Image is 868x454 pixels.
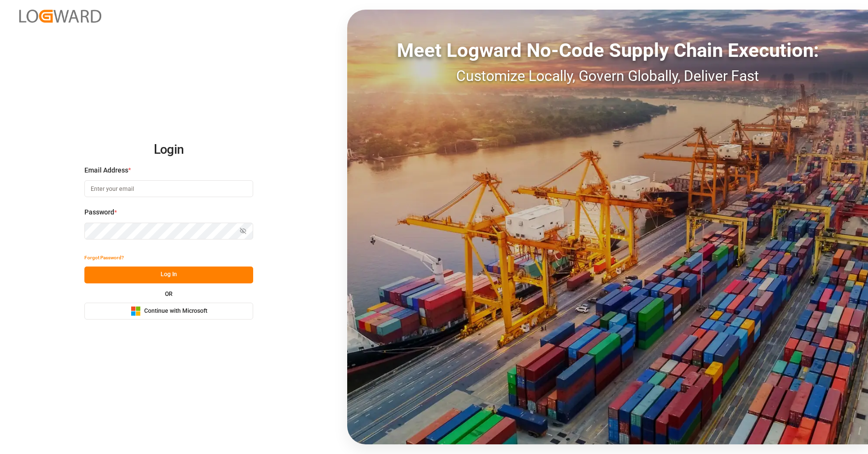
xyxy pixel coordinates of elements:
[84,207,114,217] span: Password
[347,65,868,87] div: Customize Locally, Govern Globally, Deliver Fast
[165,291,173,297] small: OR
[84,267,253,283] button: Log In
[19,10,101,23] img: Logward_new_orange.png
[84,134,253,165] h2: Login
[84,250,124,267] button: Forgot Password?
[347,36,868,65] div: Meet Logward No-Code Supply Chain Execution:
[84,165,128,175] span: Email Address
[84,180,253,197] input: Enter your email
[84,303,253,320] button: Continue with Microsoft
[144,307,207,316] span: Continue with Microsoft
